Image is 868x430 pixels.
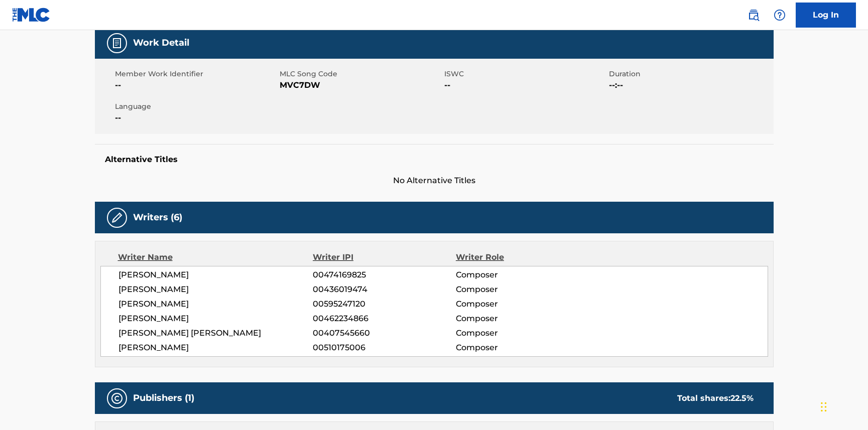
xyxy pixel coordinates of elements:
[118,283,313,296] span: [PERSON_NAME]
[821,392,827,422] div: Drag
[748,9,760,21] img: search
[456,283,586,296] span: Composer
[313,327,455,339] span: 00407545660
[95,175,774,187] span: No Alternative Titles
[774,9,786,21] img: help
[313,251,456,263] div: Writer IPI
[118,269,313,281] span: [PERSON_NAME]
[677,392,754,404] div: Total shares:
[456,269,586,281] span: Composer
[115,112,277,124] span: --
[609,69,771,79] span: Duration
[313,283,455,296] span: 00436019474
[115,79,277,91] span: --
[118,342,313,354] span: [PERSON_NAME]
[118,327,313,339] span: [PERSON_NAME] [PERSON_NAME]
[456,342,586,354] span: Composer
[313,313,455,325] span: 00462234866
[796,3,856,28] a: Log In
[133,392,194,404] h5: Publishers (1)
[818,382,868,430] iframe: Chat Widget
[456,298,586,310] span: Composer
[609,79,771,91] span: --:--
[313,342,455,354] span: 00510175006
[770,5,790,25] div: Help
[456,251,586,263] div: Writer Role
[743,5,764,25] a: Public Search
[280,69,442,79] span: MLC Song Code
[111,37,123,49] img: Work Detail
[118,298,313,310] span: [PERSON_NAME]
[133,37,189,49] h5: Work Detail
[115,101,277,112] span: Language
[111,392,123,404] img: Publishers
[133,212,182,223] h5: Writers (6)
[444,79,606,91] span: --
[105,155,764,165] h5: Alternative Titles
[313,298,455,310] span: 00595247120
[456,327,586,339] span: Composer
[118,313,313,325] span: [PERSON_NAME]
[313,269,455,281] span: 00474169825
[115,69,277,79] span: Member Work Identifier
[730,393,754,403] span: 22.5 %
[12,8,51,22] img: MLC Logo
[444,69,606,79] span: ISWC
[111,212,123,224] img: Writers
[456,313,586,325] span: Composer
[280,79,442,91] span: MVC7DW
[118,251,313,263] div: Writer Name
